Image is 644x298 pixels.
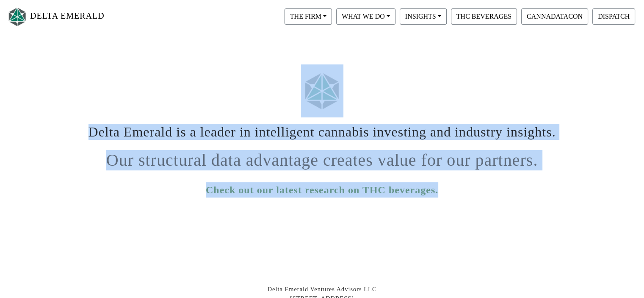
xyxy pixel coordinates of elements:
[87,144,557,170] h1: Our structural data advantage creates value for our partners.
[519,12,590,19] a: CANNADATACON
[590,12,637,19] a: DISPATCH
[7,6,28,28] img: Logo
[7,3,105,30] a: DELTA EMERALD
[206,182,438,198] a: Check out our latest research on THC beverages.
[336,8,395,25] button: WHAT WE DO
[592,8,635,25] button: DISPATCH
[449,12,519,19] a: THC BEVERAGES
[285,8,332,25] button: THE FIRM
[301,69,343,113] img: Logo
[451,8,517,25] button: THC BEVERAGES
[521,8,588,25] button: CANNADATACON
[87,117,557,140] h1: Delta Emerald is a leader in intelligent cannabis investing and industry insights.
[400,8,447,25] button: INSIGHTS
